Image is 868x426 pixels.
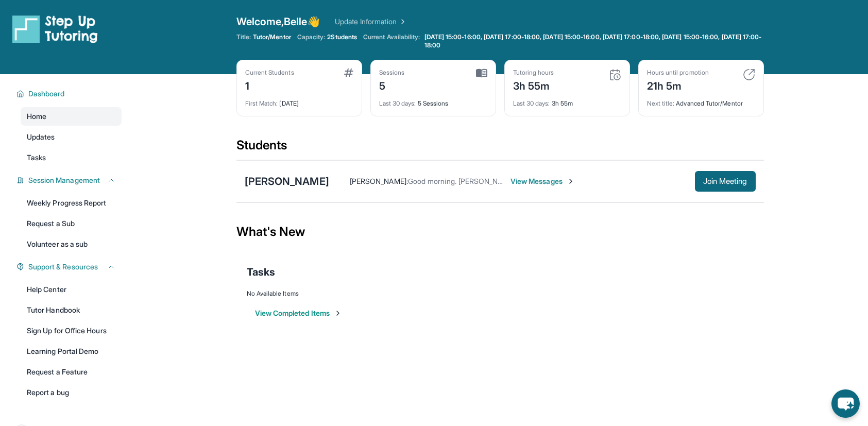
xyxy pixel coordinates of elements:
[236,14,320,29] span: Welcome, Belle 👋
[236,137,764,160] div: Students
[21,383,122,402] a: Report a bug
[379,69,405,77] div: Sessions
[28,89,65,99] span: Dashboard
[476,69,487,78] img: card
[236,209,764,254] div: What's New
[397,16,407,27] img: Chevron Right
[245,69,294,77] div: Current Students
[21,148,122,167] a: Tasks
[253,33,291,41] span: Tutor/Mentor
[379,99,416,107] span: Last 30 days :
[12,14,98,43] img: logo
[695,171,756,192] button: Join Meeting
[422,33,764,49] a: [DATE] 15:00-16:00, [DATE] 17:00-18:00, [DATE] 15:00-16:00, [DATE] 17:00-18:00, [DATE] 15:00-16:0...
[513,77,554,93] div: 3h 55m
[408,177,612,185] span: Good morning. [PERSON_NAME] will see you then! Thank you.
[28,175,100,185] span: Session Management
[647,69,709,77] div: Hours until promotion
[513,69,554,77] div: Tutoring hours
[245,93,353,108] div: [DATE]
[245,174,329,189] div: [PERSON_NAME]
[24,262,115,272] button: Support & Resources
[27,111,46,122] span: Home
[510,176,575,186] span: View Messages
[513,93,621,108] div: 3h 55m
[350,177,408,185] span: [PERSON_NAME] :
[21,280,122,299] a: Help Center
[28,262,98,272] span: Support & Resources
[21,301,122,319] a: Tutor Handbook
[21,107,122,126] a: Home
[567,177,575,185] img: Chevron-Right
[21,342,122,361] a: Learning Portal Demo
[335,16,407,27] a: Update Information
[743,69,755,81] img: card
[703,178,747,184] span: Join Meeting
[255,308,342,318] button: View Completed Items
[344,69,353,77] img: card
[513,99,550,107] span: Last 30 days :
[327,33,357,41] span: 2 Students
[24,89,115,99] button: Dashboard
[27,132,55,142] span: Updates
[363,33,420,49] span: Current Availability:
[27,152,46,163] span: Tasks
[21,194,122,212] a: Weekly Progress Report
[297,33,326,41] span: Capacity:
[647,93,755,108] div: Advanced Tutor/Mentor
[245,77,294,93] div: 1
[21,214,122,233] a: Request a Sub
[24,175,115,185] button: Session Management
[245,99,278,107] span: First Match :
[247,289,754,298] div: No Available Items
[21,235,122,253] a: Volunteer as a sub
[379,77,405,93] div: 5
[424,33,762,49] span: [DATE] 15:00-16:00, [DATE] 17:00-18:00, [DATE] 15:00-16:00, [DATE] 17:00-18:00, [DATE] 15:00-16:0...
[647,77,709,93] div: 21h 5m
[831,389,860,418] button: chat-button
[236,33,251,41] span: Title:
[21,321,122,340] a: Sign Up for Office Hours
[247,265,275,279] span: Tasks
[21,128,122,146] a: Updates
[609,69,621,81] img: card
[647,99,675,107] span: Next title :
[21,363,122,381] a: Request a Feature
[379,93,487,108] div: 5 Sessions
